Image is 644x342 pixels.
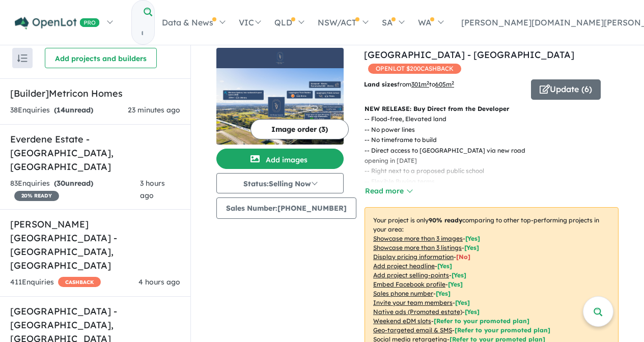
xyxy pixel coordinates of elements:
[250,119,349,139] button: Image order (3)
[10,132,180,174] h5: Everdene Estate - [GEOGRAPHIC_DATA] , [GEOGRAPHIC_DATA]
[365,166,627,176] p: - - Right next to a proposed public school
[373,326,452,334] u: Geo-targeted email & SMS
[437,262,452,270] span: [ Yes ]
[429,80,454,88] span: to
[448,280,463,288] span: [ Yes ]
[456,253,470,261] span: [ No ]
[365,185,412,197] button: Read more
[435,80,454,88] u: 605 m
[452,80,454,85] sup: 2
[411,80,429,88] u: 301 m
[373,262,435,270] u: Add project headline
[364,79,523,90] p: from
[232,5,267,40] a: VIC
[216,173,344,193] button: Status:Selling Now
[220,52,340,64] img: Leppington Square Estate - Leppington Logo
[58,277,101,287] span: CASHBACK
[216,68,344,145] img: Leppington Square Estate - Leppington
[216,197,356,219] button: Sales Number:[PHONE_NUMBER]
[364,80,397,88] b: Land sizes
[54,105,93,115] strong: ( unread)
[465,235,480,242] span: [ Yes ]
[57,179,65,188] span: 30
[373,290,433,297] u: Sales phone number
[365,104,619,114] p: NEW RELEASE: Buy Direct from the Developer
[155,5,232,40] a: Data & News
[132,22,152,44] input: Try estate name, suburb, builder or developer
[365,177,627,187] p: - - Flexible Buying terms
[10,104,93,117] div: 38 Enquir ies
[455,299,470,306] span: [ Yes ]
[452,271,466,279] span: [ Yes ]
[373,235,463,242] u: Showcase more than 3 images
[15,17,100,30] img: Openlot PRO Logo White
[57,105,65,115] span: 14
[373,308,462,316] u: Native ads (Promoted estate)
[365,135,627,145] p: - - No timeframe to build
[464,244,479,251] span: [ Yes ]
[17,54,27,62] img: sort.svg
[216,48,344,145] a: Leppington Square Estate - Leppington LogoLeppington Square Estate - Leppington
[429,216,462,224] b: 90 % ready
[364,49,574,61] a: [GEOGRAPHIC_DATA] - [GEOGRAPHIC_DATA]
[373,253,454,261] u: Display pricing information
[375,5,411,40] a: SA
[10,178,140,202] div: 83 Enquir ies
[427,80,429,85] sup: 2
[311,5,375,40] a: NSW/ACT
[10,217,180,272] h5: [PERSON_NAME][GEOGRAPHIC_DATA] - [GEOGRAPHIC_DATA] , [GEOGRAPHIC_DATA]
[365,146,627,166] p: - - Direct access to [GEOGRAPHIC_DATA] via new road opening in [DATE]
[45,48,157,68] button: Add projects and builders
[128,105,180,115] span: 23 minutes ago
[365,125,627,135] p: - - No power lines
[373,317,431,325] u: Weekend eDM slots
[373,271,449,279] u: Add project selling-points
[373,299,453,306] u: Invite your team members
[267,5,311,40] a: QLD
[455,326,550,334] span: [Refer to your promoted plan]
[373,244,462,251] u: Showcase more than 3 listings
[411,5,450,40] a: WA
[54,179,93,188] strong: ( unread)
[373,280,445,288] u: Embed Facebook profile
[140,179,165,200] span: 3 hours ago
[368,64,461,74] span: OPENLOT $ 200 CASHBACK
[10,276,101,289] div: 411 Enquir ies
[14,191,59,201] span: 20 % READY
[138,277,180,287] span: 4 hours ago
[365,114,627,124] p: - - Flood-free, Elevated land
[216,149,344,169] button: Add images
[436,290,451,297] span: [ Yes ]
[465,308,480,316] span: [Yes]
[531,79,601,100] button: Update (6)
[434,317,529,325] span: [Refer to your promoted plan]
[10,87,180,100] h5: [Builder] Metricon Homes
